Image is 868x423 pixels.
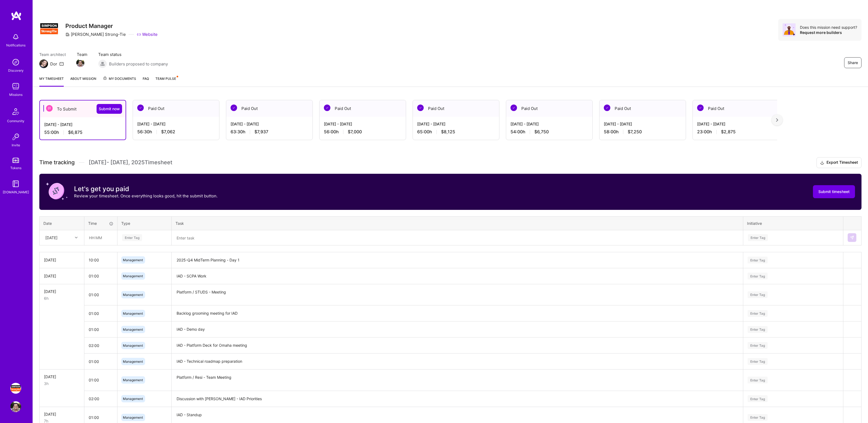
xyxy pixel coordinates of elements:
textarea: IAD - Demo day [172,322,742,337]
img: coin [46,180,68,202]
input: HH:MM [84,373,117,387]
span: $7,062 [161,129,175,135]
input: HH:MM [84,253,117,267]
div: Tokens [10,165,21,171]
img: guide book [10,178,21,189]
button: Export Timesheet [816,157,861,168]
img: logo [11,11,22,21]
img: tokens [12,158,19,163]
img: Paid Out [604,105,610,111]
span: Management [123,293,143,297]
textarea: Backlog grooming meeting for IAD [172,306,742,321]
div: 55:00 h [44,130,121,135]
div: [DATE] - [DATE] [44,122,121,127]
div: [DATE] [44,257,80,263]
span: Management [123,359,143,364]
div: 6h [44,295,80,301]
div: Enter Tag [748,325,768,334]
div: Paid Out [226,100,312,117]
div: 54:00 h [510,129,588,135]
img: Community [9,105,22,118]
th: Type [117,216,172,230]
div: Does this mission need support? [800,25,857,30]
th: Task [172,216,743,230]
input: HH:MM [84,392,117,406]
div: [DATE] - [DATE] [231,121,308,127]
div: 56:00 h [324,129,401,135]
div: Discovery [8,68,24,73]
th: Date [40,216,84,230]
a: FAQ [143,76,149,87]
textarea: IAD - Platform Deck for Omaha meeting [172,338,742,353]
div: Notifications [6,42,25,48]
img: right [776,118,778,122]
div: To Submit [40,100,126,117]
a: About Mission [70,76,96,87]
div: Dor [50,61,57,67]
div: [DATE] [45,235,58,241]
img: Invite [10,131,21,142]
span: Share [848,60,858,65]
img: bell [10,31,21,42]
a: Team Member Avatar [77,58,84,68]
div: Enter Tag [122,233,142,242]
h3: Product Manager [65,23,158,29]
i: icon Chevron [75,236,78,239]
a: User Avatar [9,401,23,412]
span: $8,125 [441,129,455,135]
div: [PERSON_NAME] Strong-Tie [65,31,126,37]
div: Enter Tag [748,233,768,242]
span: Submit timesheet [818,189,850,194]
img: Paid Out [231,105,237,111]
div: [DATE] - [DATE] [417,121,495,127]
img: discovery [10,57,21,68]
span: Management [123,343,143,348]
i: icon Download [820,160,824,166]
a: My timesheet [39,76,64,87]
div: Enter Tag [748,309,768,318]
button: Share [844,57,861,68]
img: Paid Out [137,105,144,111]
input: HH:MM [84,269,117,283]
div: [DATE] - [DATE] [324,121,401,127]
img: Team Member Avatar [76,59,84,67]
p: Review your timesheet. Once everything looks good, hit the submit button. [74,193,218,199]
span: Builders proposed to company [109,61,168,67]
div: 63:30 h [231,129,308,135]
div: 65:00 h [417,129,495,135]
a: Website [137,31,158,37]
div: Enter Tag [748,272,768,280]
input: HH:MM [84,338,117,353]
span: $2,875 [721,129,736,135]
span: Management [123,258,143,262]
div: [DATE] [44,289,80,294]
input: HH:MM [84,306,117,321]
img: Submit [850,235,854,240]
div: Enter Tag [748,256,768,264]
img: Simpson Strong-Tie: Product Manager [10,383,21,394]
button: Submit now [97,104,122,114]
img: Paid Out [697,105,704,111]
img: Paid Out [510,105,517,111]
span: Team status [98,52,168,57]
input: HH:MM [84,354,117,369]
img: Avatar [783,23,796,36]
div: 58:00 h [604,129,681,135]
div: Paid Out [133,100,219,117]
div: Enter Tag [748,394,768,403]
img: Company Logo [39,19,59,39]
input: HH:MM [84,322,117,337]
span: $7,937 [254,129,268,135]
img: Paid Out [417,105,424,111]
img: To Submit [46,105,53,112]
div: Invite [12,142,20,148]
span: My Documents [103,76,136,82]
div: 3h [44,381,80,386]
div: [DATE] - [DATE] [137,121,215,127]
input: HH:MM [84,288,117,302]
h3: Let's get you paid [74,185,218,193]
span: Management [123,274,143,278]
div: Enter Tag [748,341,768,350]
input: HH:MM [85,231,117,245]
span: Management [123,378,143,382]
